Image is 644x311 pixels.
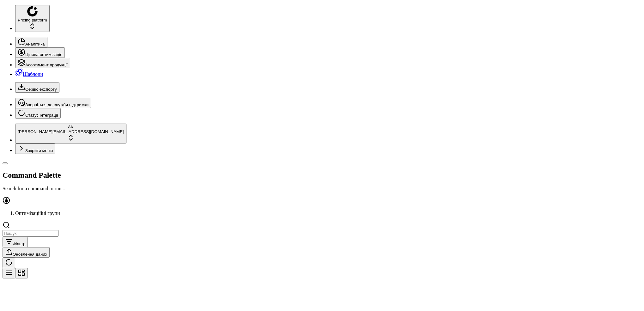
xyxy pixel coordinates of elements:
button: Асортимент продукції [15,58,70,68]
button: Цінова оптимізація [15,47,65,58]
span: Сервіс експорту [25,87,57,92]
p: Search for a command to run... [3,186,641,192]
h2: Command Palette [3,171,641,180]
button: Статус інтеграції [15,108,61,119]
button: Аналітика [15,37,47,47]
span: Асортимент продукції [25,63,68,67]
button: Фільтр [3,237,28,247]
span: Pricing platform [18,18,47,22]
span: Зверніться до служби підтримки [25,102,89,107]
span: Аналітика [25,42,45,46]
span: AK [68,125,74,129]
span: Цінова оптимізація [25,52,62,57]
span: [PERSON_NAME] [18,129,52,134]
button: Pricing platform [15,5,50,32]
span: Закрити меню [25,148,53,153]
button: Toggle Sidebar [3,162,8,164]
nav: breadcrumb [3,210,641,216]
span: Статус інтеграції [25,113,58,118]
a: Шаблони [15,71,43,77]
button: Зверніться до служби підтримки [15,98,91,108]
button: Оновлення даних [3,247,50,258]
span: [EMAIL_ADDRESS][DOMAIN_NAME] [52,129,124,134]
button: Закрити меню [15,143,55,154]
button: Сервіс експорту [15,82,59,93]
span: Оптимізаційні групи [15,210,60,216]
span: Шаблони [23,71,43,77]
button: AK[PERSON_NAME][EMAIL_ADDRESS][DOMAIN_NAME] [15,124,126,143]
input: Пошук [3,230,58,237]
